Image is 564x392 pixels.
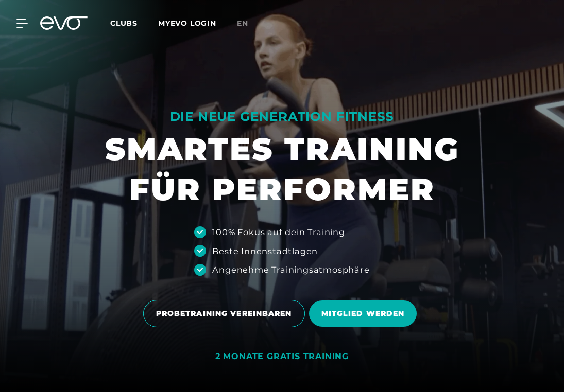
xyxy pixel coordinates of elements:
a: Clubs [110,18,158,28]
a: MITGLIED WERDEN [309,293,421,334]
span: MITGLIED WERDEN [321,308,405,319]
span: en [237,19,248,28]
h1: SMARTES TRAINING FÜR PERFORMER [105,129,459,209]
div: 2 MONATE GRATIS TRAINING [215,351,349,362]
div: DIE NEUE GENERATION FITNESS [105,109,459,125]
a: en [237,17,261,29]
a: PROBETRAINING VEREINBAREN [143,292,309,335]
span: Clubs [110,19,138,28]
div: Beste Innenstadtlagen [212,245,318,257]
div: 100% Fokus auf dein Training [212,226,345,238]
span: PROBETRAINING VEREINBAREN [156,308,292,319]
a: MYEVO LOGIN [158,19,216,28]
div: Angenehme Trainingsatmosphäre [212,263,369,276]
